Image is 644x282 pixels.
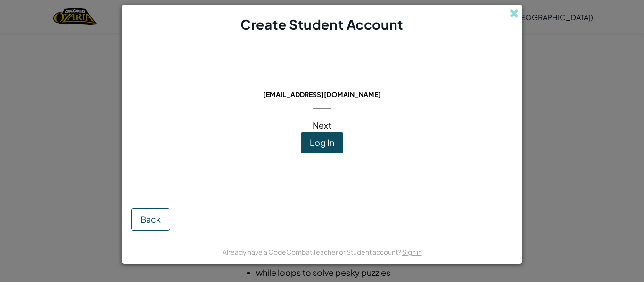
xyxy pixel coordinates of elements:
[223,248,402,256] span: Already have a CodeCombat Teacher or Student account?
[402,248,422,256] a: Sign in
[313,120,331,130] span: Next
[263,90,381,98] span: [EMAIL_ADDRESS][DOMAIN_NAME]
[301,132,343,153] button: Log In
[140,214,161,225] span: Back
[256,77,389,88] span: This email is already in use:
[240,16,403,32] span: Create Student Account
[131,208,170,231] button: Back
[310,137,334,148] span: Log In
